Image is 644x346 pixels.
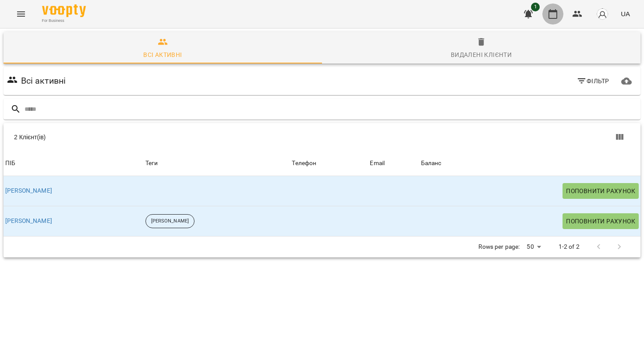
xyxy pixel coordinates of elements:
[577,76,609,86] span: Фільтр
[42,18,86,24] span: For Business
[145,214,195,228] div: [PERSON_NAME]
[531,3,540,11] span: 1
[370,158,385,169] div: Sort
[42,4,86,17] img: Voopty Logo
[21,74,66,88] h6: Всі активні
[5,158,15,169] div: ПІБ
[621,9,630,18] span: UA
[421,158,442,169] div: Баланс
[596,8,609,20] img: avatar_s.png
[14,133,327,141] div: 2 Клієнт(ів)
[478,243,520,251] p: Rows per page:
[5,187,52,195] a: [PERSON_NAME]
[5,217,52,226] a: [PERSON_NAME]
[421,158,442,169] div: Sort
[4,123,640,151] div: Table Toolbar
[292,158,316,169] div: Телефон
[292,158,366,169] span: Телефон
[563,183,639,199] button: Поповнити рахунок
[145,158,289,169] div: Теги
[573,73,613,89] button: Фільтр
[151,218,189,225] p: [PERSON_NAME]
[370,158,385,169] div: Email
[11,4,32,25] button: Menu
[566,216,635,226] span: Поповнити рахунок
[5,158,142,169] span: ПІБ
[421,158,639,169] span: Баланс
[563,213,639,229] button: Поповнити рахунок
[451,49,512,60] div: Видалені клієнти
[566,186,635,196] span: Поповнити рахунок
[523,240,544,253] div: 50
[559,243,580,251] p: 1-2 of 2
[143,49,182,60] div: Всі активні
[370,158,417,169] span: Email
[292,158,316,169] div: Sort
[617,6,633,22] button: UA
[5,158,15,169] div: Sort
[609,127,630,148] button: Показати колонки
